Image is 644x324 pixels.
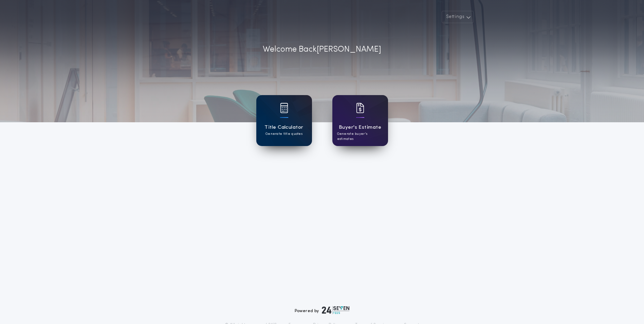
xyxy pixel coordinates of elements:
[332,95,388,146] a: card iconBuyer's EstimateGenerate buyer's estimates
[280,103,288,113] img: card icon
[264,124,303,131] h1: Title Calculator
[337,131,383,142] p: Generate buyer's estimates
[263,43,381,56] p: Welcome Back [PERSON_NAME]
[322,306,350,314] img: logo
[356,103,364,113] img: card icon
[265,131,302,137] p: Generate title quotes
[442,11,474,23] button: Settings
[339,124,381,131] h1: Buyer's Estimate
[256,95,312,146] a: card iconTitle CalculatorGenerate title quotes
[295,306,350,314] div: Powered by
